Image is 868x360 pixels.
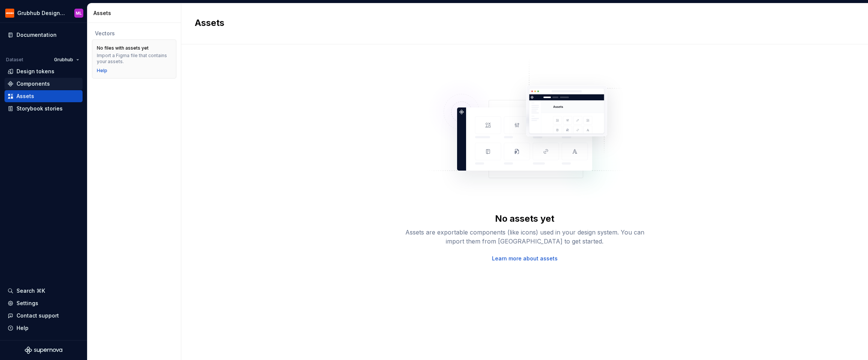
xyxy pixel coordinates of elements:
[492,255,558,262] a: Learn more about assets
[25,346,62,354] svg: Supernova Logo
[495,213,554,225] div: No assets yet
[405,228,645,246] div: Assets are exportable components (like icons) used in your design system. You can import them fro...
[97,68,107,74] a: Help
[97,53,171,65] div: Import a Figma file that contains your assets.
[5,29,83,41] a: Documentation
[5,322,83,334] button: Help
[5,9,14,18] img: 4e8d6f31-f5cf-47b4-89aa-e4dec1dc0822.png
[17,31,57,39] div: Documentation
[2,5,86,21] button: Grubhub Design SystemML
[54,57,73,63] span: Grubhub
[5,78,83,90] a: Components
[76,10,82,16] div: ML
[5,103,83,115] a: Storybook stories
[17,105,63,112] div: Storybook stories
[5,90,83,102] a: Assets
[17,299,38,307] div: Settings
[17,68,54,75] div: Design tokens
[17,324,29,332] div: Help
[17,9,65,17] div: Grubhub Design System
[51,54,83,65] button: Grubhub
[17,80,50,88] div: Components
[97,45,149,51] div: No files with assets yet
[5,285,83,297] button: Search ⌘K
[5,65,83,77] a: Design tokens
[5,297,83,309] a: Settings
[5,310,83,322] button: Contact support
[195,17,845,29] h2: Assets
[93,9,178,17] div: Assets
[17,287,45,295] div: Search ⌘K
[17,92,34,100] div: Assets
[6,57,23,63] div: Dataset
[95,30,173,37] div: Vectors
[17,312,59,319] div: Contact support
